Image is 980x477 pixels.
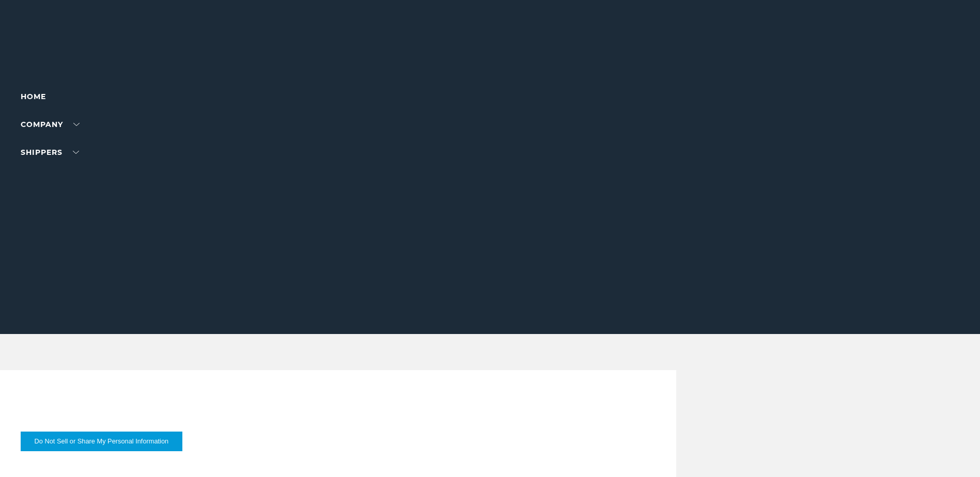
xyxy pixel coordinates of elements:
img: kbx logo [452,21,529,66]
a: SHIPPERS [21,148,79,157]
a: Company [21,120,80,129]
a: Home [21,92,46,101]
button: Do Not Sell or Share My Personal Information [21,432,182,451]
div: Log in [21,21,62,36]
